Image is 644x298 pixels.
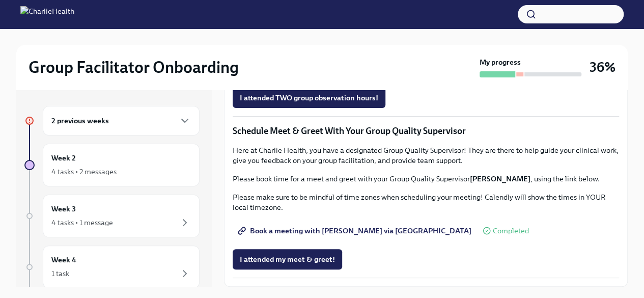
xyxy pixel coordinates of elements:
[51,268,69,279] div: 1 task
[51,115,109,126] h6: 2 previous weeks
[233,174,619,184] p: Please book time for a meet and greet with your Group Quality Supervisor , using the link below.
[29,57,239,77] h2: Group Facilitator Onboarding
[590,58,615,76] h3: 36%
[233,125,619,137] p: Schedule Meet & Greet With Your Group Quality Supervisor
[51,152,76,164] h6: Week 2
[233,249,342,269] button: I attended my meet & greet!
[51,203,76,214] h6: Week 3
[51,167,117,177] div: 4 tasks • 2 messages
[480,57,521,67] strong: My progress
[493,227,529,235] span: Completed
[24,195,200,237] a: Week 34 tasks • 1 message
[233,88,385,108] button: I attended TWO group observation hours!
[240,93,378,103] span: I attended TWO group observation hours!
[233,145,619,166] p: Here at Charlie Health, you have a designated Group Quality Supervisor! They are there to help gu...
[233,192,619,212] p: Please make sure to be mindful of time zones when scheduling your meeting! Calendly will show the...
[24,246,200,288] a: Week 41 task
[20,6,74,22] img: CharlieHealth
[43,106,200,136] div: 2 previous weeks
[470,174,530,183] strong: [PERSON_NAME]
[233,221,479,241] a: Book a meeting with [PERSON_NAME] via [GEOGRAPHIC_DATA]
[51,218,113,228] div: 4 tasks • 1 message
[24,144,200,186] a: Week 24 tasks • 2 messages
[240,226,471,236] span: Book a meeting with [PERSON_NAME] via [GEOGRAPHIC_DATA]
[240,254,335,264] span: I attended my meet & greet!
[51,254,76,265] h6: Week 4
